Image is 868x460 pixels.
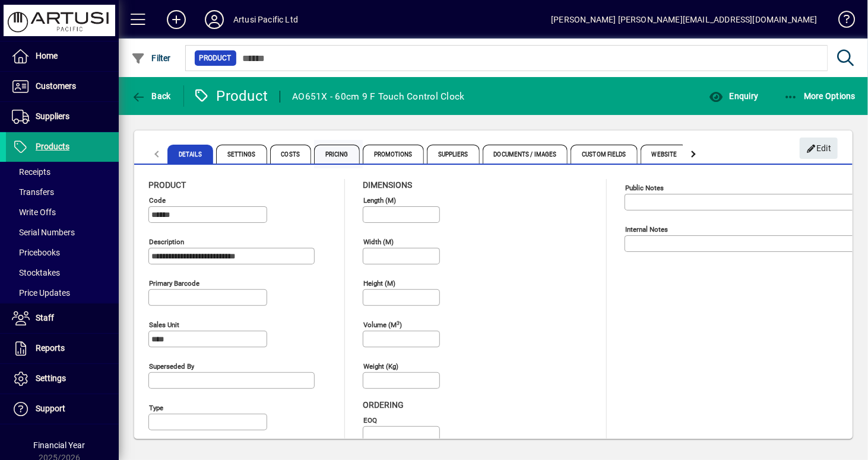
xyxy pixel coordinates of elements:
a: Suppliers [6,102,119,132]
mat-label: Type [149,404,163,412]
div: AO651X - 60cm 9 F Touch Control Clock [292,87,464,106]
span: Filter [131,53,171,63]
span: Customers [36,81,76,91]
span: Price Updates [12,288,70,298]
span: Costs [270,145,312,164]
mat-label: Length (m) [363,196,396,205]
a: Receipts [6,162,119,182]
mat-label: Height (m) [363,279,395,287]
button: Add [157,9,195,30]
span: Home [36,51,58,60]
span: Staff [36,313,54,322]
mat-label: Weight (Kg) [363,362,398,370]
span: Dimensions [363,180,412,190]
span: Details [167,145,213,164]
span: Product [148,180,186,190]
span: Support [36,404,65,413]
a: Write Offs [6,202,119,222]
span: Product [199,52,232,64]
a: Transfers [6,182,119,202]
span: Website [641,145,689,164]
a: Price Updates [6,283,119,303]
span: Promotions [363,145,424,164]
a: Staff [6,304,119,333]
span: Enquiry [709,91,758,101]
span: Reports [36,343,65,353]
sup: 3 [397,320,400,325]
a: Home [6,41,119,71]
span: Ordering [363,400,404,410]
button: Edit [800,138,838,159]
span: Suppliers [36,111,69,121]
div: Product [193,87,268,106]
mat-label: Description [149,238,184,246]
mat-label: Public Notes [625,184,664,192]
mat-label: Width (m) [363,238,394,246]
button: Enquiry [706,85,761,107]
span: Financial Year [34,440,85,450]
a: Reports [6,334,119,363]
span: Settings [216,145,267,164]
span: Suppliers [427,145,480,164]
mat-label: Sales unit [149,321,179,329]
span: Documents / Images [483,145,568,164]
mat-label: Primary barcode [149,279,199,287]
div: [PERSON_NAME] [PERSON_NAME][EMAIL_ADDRESS][DOMAIN_NAME] [551,10,818,29]
button: Profile [195,9,233,30]
a: Pricebooks [6,242,119,263]
mat-label: Internal Notes [625,225,668,234]
span: Stocktakes [12,268,60,277]
span: Custom Fields [571,145,637,164]
span: Write Offs [12,207,56,217]
button: More Options [781,85,859,107]
a: Settings [6,364,119,394]
mat-label: Volume (m ) [363,321,402,329]
a: Knowledge Base [829,2,853,41]
span: Pricebooks [12,248,60,257]
a: Stocktakes [6,263,119,283]
span: Transfers [12,187,54,197]
span: Serial Numbers [12,228,75,237]
span: Back [131,91,171,101]
span: More Options [784,91,856,101]
mat-label: Superseded by [149,362,194,370]
button: Back [128,85,174,107]
a: Support [6,394,119,424]
a: Customers [6,72,119,101]
span: Edit [806,139,832,158]
div: Artusi Pacific Ltd [233,10,298,29]
span: Products [36,142,69,151]
button: Filter [128,47,174,69]
span: Pricing [314,145,360,164]
span: Settings [36,373,66,383]
app-page-header-button: Back [119,85,184,107]
mat-label: EOQ [363,416,377,424]
mat-label: Code [149,196,166,205]
a: Serial Numbers [6,222,119,242]
span: Receipts [12,167,50,177]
